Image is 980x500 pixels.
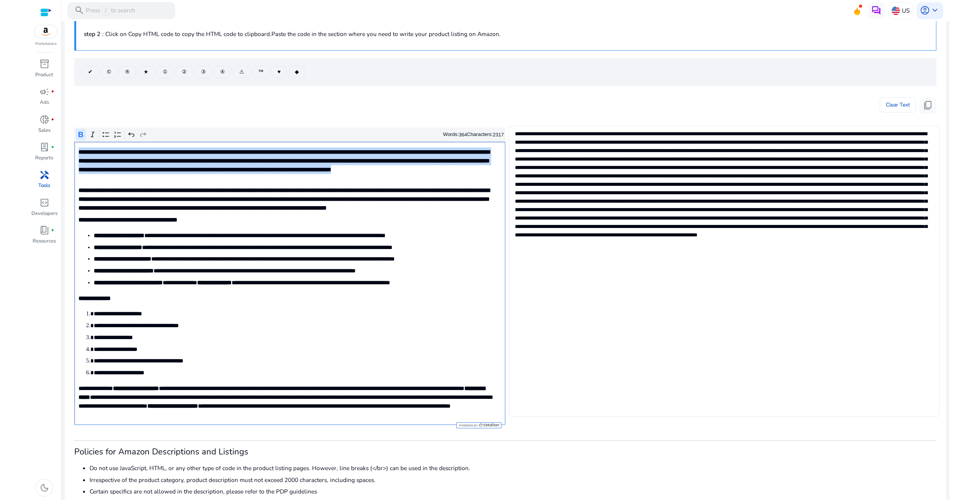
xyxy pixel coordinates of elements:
span: ② [182,68,187,76]
li: Do not use JavaScript, HTML, or any other type of code in the product listing pages. However, lin... [90,464,936,472]
p: Ads [40,99,49,107]
a: campaignfiber_manual_recordAds [31,85,58,113]
span: Clear Text [886,97,910,113]
div: Editor toolbar [74,128,505,142]
span: © [107,68,111,76]
span: fiber_manual_record [51,90,54,93]
a: inventory_2Product [31,57,58,85]
span: inventory_2 [39,59,49,69]
span: lab_profile [39,142,49,152]
p: Resources [33,238,56,245]
li: Certain specifics are not allowed in the description, please refer to the PDP guidelines [90,487,936,496]
span: ◆ [295,68,299,76]
a: code_blocksDevelopers [31,196,58,224]
span: fiber_manual_record [51,229,54,232]
p: Press to search [86,6,135,15]
span: fiber_manual_record [51,118,54,121]
li: Irrespective of the product category, product description must not exceed 2000 characters, includ... [90,475,936,484]
span: ④ [220,68,225,76]
a: book_4fiber_manual_recordResources [31,224,58,251]
p: : Click on Copy HTML code to copy the HTML code to clipboard.Paste the code in the section where ... [84,30,928,38]
a: handymanTools [31,168,58,196]
span: handyman [39,170,49,180]
span: ★ [144,68,149,76]
span: ③ [201,68,206,76]
button: ♥ [271,66,287,78]
img: us.svg [892,7,900,15]
p: Reports [35,154,53,162]
label: 2317 [493,132,504,138]
button: content_copy [920,97,936,114]
span: ⚠ [239,68,244,76]
p: Marketplace [35,41,57,47]
button: © [101,66,117,78]
span: content_copy [923,100,933,110]
p: Developers [31,210,57,218]
span: keyboard_arrow_down [930,5,940,15]
button: ™ [252,66,269,78]
button: ® [119,66,136,78]
div: Rich Text Editor. Editing area: main. Press Alt+0 for help. [74,142,505,425]
span: ® [125,68,129,76]
span: account_circle [920,5,930,15]
button: ④ [214,66,231,78]
span: code_blocks [39,198,49,208]
p: US [902,4,910,17]
b: step 2 [84,30,100,38]
button: ✔ [82,66,99,78]
span: search [74,5,84,15]
button: ★ [137,66,155,78]
span: book_4 [39,225,49,235]
span: ① [163,68,168,76]
button: ⚠ [233,66,250,78]
p: Tools [38,182,50,190]
span: campaign [39,87,49,97]
img: amazon.svg [34,25,57,38]
p: Product [35,71,53,79]
button: Clear Text [880,97,916,113]
span: / [102,6,109,15]
button: ② [176,66,193,78]
span: ™ [258,68,263,76]
h3: Policies for Amazon Descriptions and Listings [74,447,936,457]
span: fiber_manual_record [51,146,54,149]
span: donut_small [39,115,49,125]
p: Sales [38,127,51,134]
span: ♥ [278,68,281,76]
button: ① [157,66,174,78]
span: dark_mode [39,483,49,493]
button: ③ [195,66,212,78]
span: Powered by [458,424,478,427]
button: ◆ [289,66,305,78]
label: 364 [459,132,467,138]
a: lab_profilefiber_manual_recordReports [31,141,58,168]
span: ✔ [88,68,93,76]
a: donut_smallfiber_manual_recordSales [31,113,58,141]
div: Words: Characters: [443,130,504,139]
